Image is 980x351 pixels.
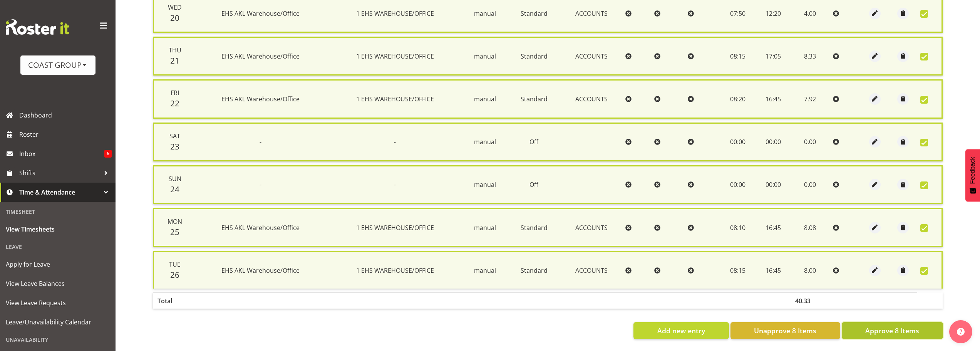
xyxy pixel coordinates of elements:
[170,184,179,195] span: 24
[508,37,561,76] td: Standard
[169,260,181,269] span: Tue
[575,9,608,18] span: ACCOUNTS
[169,46,181,54] span: Thu
[171,89,179,97] span: Fri
[170,227,179,237] span: 25
[221,266,300,275] span: EHS AKL Warehouse/Office
[575,223,608,232] span: ACCOUNTS
[170,269,179,280] span: 26
[19,129,112,140] span: Roster
[969,157,976,184] span: Feedback
[720,251,756,289] td: 08:15
[756,251,791,289] td: 16:45
[6,19,69,35] img: Rosterit website logo
[2,239,114,255] div: Leave
[474,223,496,232] span: manual
[260,138,261,146] span: -
[169,175,181,183] span: Sun
[356,52,434,60] span: 1 EHS WAREHOUSE/OFFICE
[965,149,980,202] button: Feedback - Show survey
[865,326,919,336] span: Approve 8 Items
[168,3,182,12] span: Wed
[6,259,110,270] span: Apply for Leave
[104,150,112,158] span: 6
[2,332,114,348] div: Unavailability
[356,266,434,275] span: 1 EHS WAREHOUSE/OFFICE
[6,278,110,289] span: View Leave Balances
[474,180,496,189] span: manual
[2,204,114,220] div: Timesheet
[791,79,830,118] td: 7.92
[791,37,830,76] td: 8.33
[19,148,104,160] span: Inbox
[28,59,88,71] div: COAST GROUP
[508,165,561,204] td: Off
[508,79,561,118] td: Standard
[575,266,608,275] span: ACCOUNTS
[791,165,830,204] td: 0.00
[720,165,756,204] td: 00:00
[791,292,830,309] th: 40.33
[720,37,756,76] td: 08:15
[720,79,756,118] td: 08:20
[508,123,561,161] td: Off
[730,322,840,339] button: Unapprove 8 Items
[221,9,300,18] span: EHS AKL Warehouse/Office
[169,132,180,140] span: Sat
[260,180,261,189] span: -
[153,292,193,309] th: Total
[791,123,830,161] td: 0.00
[6,297,110,309] span: View Leave Requests
[170,141,179,152] span: 23
[170,12,179,23] span: 20
[575,95,608,103] span: ACCOUNTS
[756,123,791,161] td: 00:00
[19,167,100,179] span: Shifts
[754,326,816,336] span: Unapprove 8 Items
[221,95,300,103] span: EHS AKL Warehouse/Office
[720,123,756,161] td: 00:00
[720,208,756,247] td: 08:10
[756,79,791,118] td: 16:45
[474,95,496,103] span: manual
[508,251,561,289] td: Standard
[474,266,496,275] span: manual
[168,217,182,226] span: Mon
[356,9,434,18] span: 1 EHS WAREHOUSE/OFFICE
[756,37,791,76] td: 17:05
[633,322,729,339] button: Add new entry
[575,52,608,60] span: ACCOUNTS
[394,138,396,146] span: -
[2,293,114,312] a: View Leave Requests
[221,52,300,60] span: EHS AKL Warehouse/Office
[657,326,705,336] span: Add new entry
[394,180,396,189] span: -
[356,95,434,103] span: 1 EHS WAREHOUSE/OFFICE
[474,138,496,146] span: manual
[2,312,114,332] a: Leave/Unavailability Calendar
[221,223,300,232] span: EHS AKL Warehouse/Office
[2,274,114,293] a: View Leave Balances
[6,223,110,235] span: View Timesheets
[170,55,179,66] span: 21
[474,9,496,18] span: manual
[19,186,100,198] span: Time & Attendance
[842,322,943,339] button: Approve 8 Items
[19,109,112,121] span: Dashboard
[2,255,114,274] a: Apply for Leave
[356,223,434,232] span: 1 EHS WAREHOUSE/OFFICE
[170,98,179,109] span: 22
[957,328,965,336] img: help-xxl-2.png
[508,208,561,247] td: Standard
[2,220,114,239] a: View Timesheets
[791,251,830,289] td: 8.00
[6,316,110,328] span: Leave/Unavailability Calendar
[756,165,791,204] td: 00:00
[756,208,791,247] td: 16:45
[791,208,830,247] td: 8.08
[474,52,496,60] span: manual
